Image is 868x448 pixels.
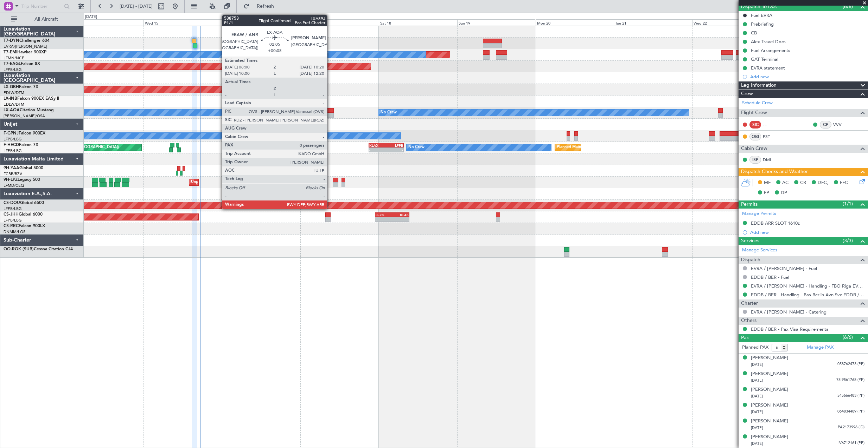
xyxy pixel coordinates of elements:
a: LFPB/LBG [4,67,22,72]
span: 064834489 (PP) [837,409,864,415]
button: All Aircraft [8,14,76,25]
span: CR [800,179,806,186]
span: 058762473 (PP) [837,361,864,367]
div: EDDB ARR SLOT 1610z [751,220,800,226]
a: EDDB / BER - Fuel [751,274,789,280]
span: DP [781,190,787,197]
span: T7-EAGL [4,62,21,66]
span: [DATE] [751,394,763,399]
a: [PERSON_NAME]/QSA [4,113,45,119]
span: 9H-YAA [4,166,19,170]
a: Schedule Crew [742,100,773,107]
span: (3/3) [843,237,853,244]
a: F-HECDFalcon 7X [4,143,38,147]
div: No Crew [381,107,397,118]
div: Alex Travel Docs [751,39,786,45]
a: EDDB / BER - Handling - Bas Berlin Avn Svc EDDB / SXF [751,292,864,298]
a: Manage Services [742,247,777,254]
span: LV6712161 (PP) [837,440,864,446]
a: LX-AOACitation Mustang [4,108,54,112]
a: DMI [763,157,779,163]
a: Manage PAX [807,344,834,351]
span: [DATE] [751,441,763,446]
div: - [392,217,409,222]
span: FP [764,190,769,197]
a: CS-RRCFalcon 900LX [4,224,45,228]
span: LX-GBH [4,85,19,89]
a: CS-DOUGlobal 6500 [4,201,44,205]
div: SIC [749,121,761,129]
a: OO-ROK (SUB)Cessna Citation CJ4 [4,247,73,251]
a: DNMM/LOS [4,229,25,235]
div: - [386,148,403,152]
div: KLAX [369,143,386,147]
div: No Crew [408,142,425,153]
div: CP [820,121,831,129]
div: Add new [750,74,864,80]
div: [PERSON_NAME] [751,386,788,393]
div: Fuel Arrangements [751,47,790,53]
span: [DATE] - [DATE] [120,3,153,9]
span: Dispatch To-Dos [741,3,777,11]
div: Wed 22 [692,19,771,26]
span: F-GPNJ [4,131,19,136]
div: GAT Terminal [751,56,778,62]
div: Wed 15 [143,19,222,26]
span: Dispatch Checks and Weather [741,168,808,176]
span: OO-ROK (SUB) [4,247,34,251]
div: - [376,217,392,222]
a: Manage Permits [742,210,776,217]
div: [PERSON_NAME] [751,402,788,409]
div: LFPB [386,143,403,147]
span: [DATE] [751,378,763,383]
div: KLAS [392,213,409,217]
a: LFPB/LBG [4,148,22,153]
div: LFPB [261,143,280,147]
div: Fri 17 [300,19,379,26]
span: Pax [741,334,749,342]
a: 9H-YAAGlobal 5000 [4,166,43,170]
div: OBI [749,133,761,140]
a: LFMN/NCE [4,55,24,61]
span: Permits [741,200,758,209]
a: CS-JHHGlobal 6000 [4,212,43,217]
a: EDLW/DTM [4,90,24,95]
span: AC [782,179,789,186]
div: - - [763,121,779,128]
div: KLAX [280,143,299,147]
div: Add new [750,229,864,235]
div: ISP [749,156,761,164]
span: Dispatch [741,256,760,264]
span: F-HECD [4,143,19,147]
span: 9H-LPZ [4,178,18,182]
span: [DATE] [751,362,763,367]
button: Refresh [240,1,282,12]
span: CS-JHH [4,212,19,217]
span: 75 9561765 (PP) [836,377,864,383]
span: LX-INB [4,97,17,101]
span: LX-AOA [4,108,20,112]
div: Unplanned Maint [GEOGRAPHIC_DATA] ([GEOGRAPHIC_DATA]) [191,177,307,187]
div: - [261,148,280,152]
a: EDDB / BER - Pax Visa Requirements [751,326,828,332]
span: [DATE] [751,409,763,415]
span: (6/6) [843,334,853,341]
div: [PERSON_NAME] [751,370,788,377]
span: Leg Information [741,81,777,90]
span: Services [741,237,759,245]
input: Trip Number [21,1,62,12]
div: - [369,148,386,152]
a: EVRA / [PERSON_NAME] - Catering [751,309,826,315]
span: CS-DOU [4,201,20,205]
div: [PERSON_NAME] [751,434,788,441]
a: LFPB/LBG [4,137,22,142]
div: Sat 18 [379,19,457,26]
span: Flight Crew [741,109,767,117]
a: LFMD/CEQ [4,183,24,188]
a: LFPB/LBG [4,206,22,211]
span: MF [764,179,771,186]
div: Sun 19 [457,19,536,26]
a: T7-EMIHawker 900XP [4,50,46,54]
a: EDLW/DTM [4,102,24,107]
div: Thu 16 [222,19,300,26]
